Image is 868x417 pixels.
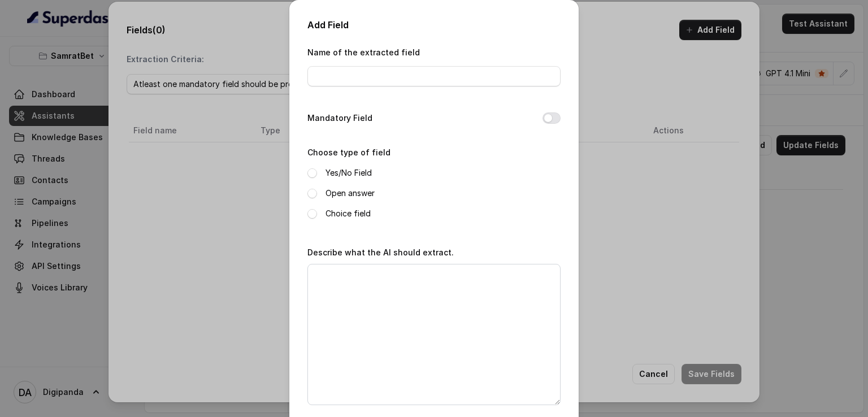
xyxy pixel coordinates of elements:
label: Mandatory Field [307,111,372,125]
label: Open answer [325,186,375,200]
h2: Add Field [307,18,561,32]
label: Yes/No Field [325,166,372,180]
label: Name of the extracted field [307,47,420,57]
label: Describe what the AI should extract. [307,247,454,257]
label: Choose type of field [307,147,390,157]
label: Choice field [325,207,371,220]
